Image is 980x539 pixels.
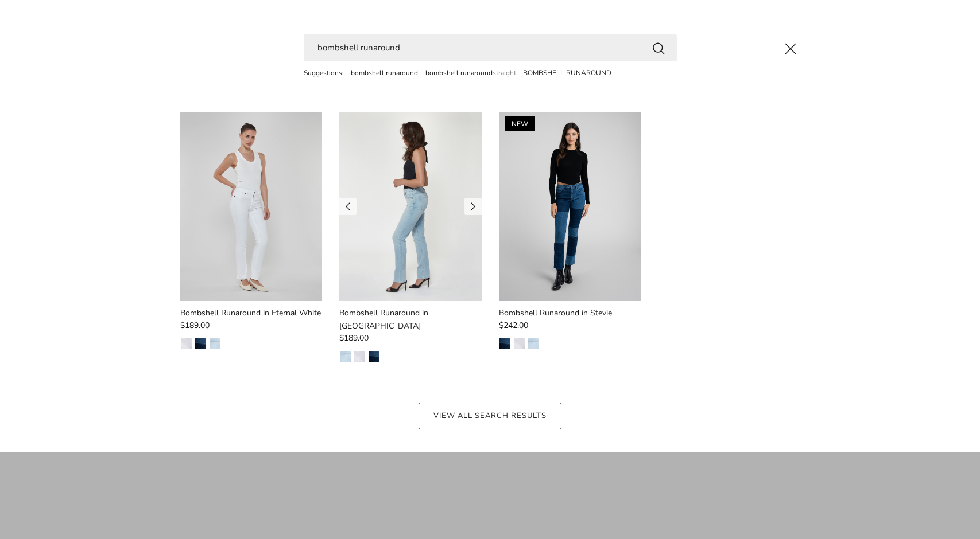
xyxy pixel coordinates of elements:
[775,33,806,64] button: Close
[528,338,540,350] a: Riviera
[354,350,366,362] a: Eternal White
[339,198,357,215] a: Previous
[368,350,380,362] a: Stevie
[304,34,677,61] input: Search
[181,338,192,349] img: Eternal White
[499,307,641,350] a: Bombshell Runaround in Stevie $242.00 StevieEternal WhiteRiviera
[304,68,344,77] span: Suggestions:
[425,68,516,77] a: bombshell runaroundstraight
[180,338,192,350] a: Eternal White
[339,307,482,333] div: Bombshell Runaround in [GEOGRAPHIC_DATA]
[339,307,482,362] a: Bombshell Runaround in [GEOGRAPHIC_DATA] $189.00 RivieraEternal WhiteStevie
[180,307,323,350] a: Bombshell Runaround in Eternal White $189.00 Eternal WhiteStevieRiviera
[499,338,510,349] img: Stevie
[339,350,351,362] a: Riviera
[419,403,562,429] a: View all search results
[493,68,516,77] span: straight
[354,351,365,362] img: Eternal White
[523,68,611,77] a: BOMBSHELL RUNAROUND
[499,338,511,350] a: Stevie
[369,351,379,362] img: Stevie
[513,338,525,350] a: Eternal White
[209,338,221,350] a: Riviera
[195,338,206,349] img: Stevie
[339,332,369,345] span: $189.00
[464,198,482,215] a: Next
[180,307,323,319] div: Bombshell Runaround in Eternal White
[351,68,418,77] a: bombshell runaround
[652,41,665,55] button: Search
[210,338,220,349] img: Riviera
[514,338,525,349] img: Eternal White
[499,319,528,332] span: $242.00
[180,319,210,332] span: $189.00
[340,351,351,362] img: Riviera
[528,338,539,349] img: Riviera
[195,338,207,350] a: Stevie
[499,307,641,319] div: Bombshell Runaround in Stevie
[425,68,493,77] mark: bombshell runaround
